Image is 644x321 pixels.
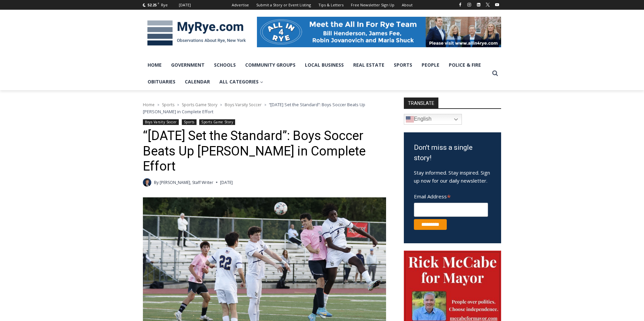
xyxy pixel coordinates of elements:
span: All Categories [219,78,263,85]
button: View Search Form [489,67,501,79]
a: English [404,114,462,125]
a: Sports Game Story [182,102,217,108]
a: Sports Game Story [199,119,235,125]
img: en [406,115,414,123]
div: [DATE] [179,2,191,8]
a: Sports [389,57,417,73]
span: > [220,103,222,107]
a: Schools [209,57,240,73]
span: “[DATE] Set the Standard”: Boys Soccer Beats Up [PERSON_NAME] in Complete Effort [143,102,365,114]
span: By [154,179,159,186]
label: Email Address [414,190,488,202]
img: MyRye.com [143,16,250,51]
a: Police & Fire [444,57,486,73]
h3: Don't miss a single story! [414,142,491,164]
a: Home [143,57,166,73]
a: YouTube [493,1,501,9]
span: > [264,103,266,107]
a: Instagram [465,1,473,9]
span: > [157,103,159,107]
a: Obituaries [143,73,180,90]
a: X [484,1,492,9]
a: People [417,57,444,73]
a: [PERSON_NAME], Staff Writer [160,180,213,185]
a: Calendar [180,73,215,90]
a: Linkedin [475,1,483,9]
img: All in for Rye [257,17,501,47]
a: Sports [162,102,174,108]
strong: TRANSLATE [404,98,438,108]
a: Local Business [300,57,348,73]
img: Charlie Morris headshot PROFESSIONAL HEADSHOT [143,178,151,187]
a: All Categories [215,73,268,90]
p: Stay informed. Stay inspired. Sign up now for our daily newsletter. [414,169,491,185]
span: F [158,1,159,5]
time: [DATE] [220,179,233,186]
nav: Primary Navigation [143,57,489,90]
h1: “[DATE] Set the Standard”: Boys Soccer Beats Up [PERSON_NAME] in Complete Effort [143,128,386,174]
a: Facebook [456,1,464,9]
a: Government [166,57,209,73]
a: Author image [143,178,151,187]
span: 52.25 [148,2,157,7]
a: Home [143,102,155,108]
a: Boys Varsity Soccer [143,119,179,125]
div: Rye [161,2,168,8]
a: Boys Varsity Soccer [225,102,262,108]
a: Community Groups [240,57,300,73]
a: Real Estate [348,57,389,73]
span: > [177,103,179,107]
a: Sports [182,119,197,125]
nav: Breadcrumbs [143,101,386,115]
